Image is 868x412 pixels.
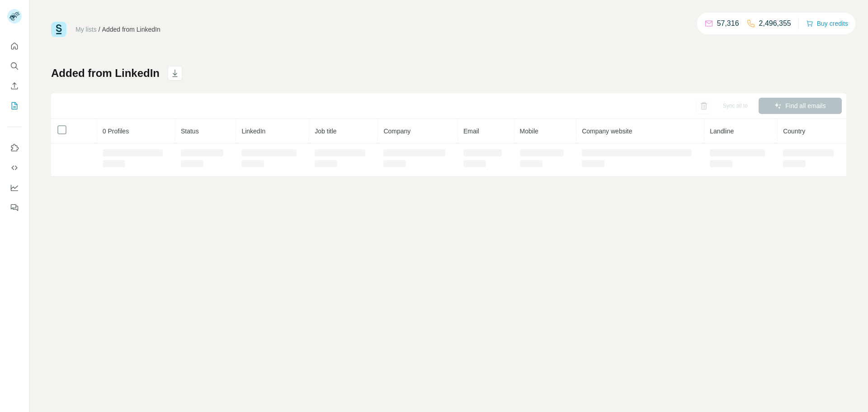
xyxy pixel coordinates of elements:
[75,26,97,33] a: My lists
[383,128,410,135] span: Company
[7,140,22,156] button: Use Surfe on LinkedIn
[7,38,22,54] button: Quick start
[717,18,739,29] p: 57,316
[7,180,22,196] button: Dashboard
[51,66,160,81] h1: Added from LinkedIn
[7,78,22,94] button: Enrich CSV
[102,25,160,34] div: Added from LinkedIn
[51,22,66,37] img: Surfe Logo
[99,25,100,34] li: /
[710,128,734,135] span: Landline
[783,128,805,135] span: Country
[582,128,632,135] span: Company website
[181,128,199,135] span: Status
[759,18,791,29] p: 2,496,355
[7,199,22,216] button: Feedback
[7,58,22,74] button: Search
[463,128,479,135] span: Email
[315,128,336,135] span: Job title
[7,98,22,114] button: My lists
[806,17,848,30] button: Buy credits
[7,160,22,176] button: Use Surfe API
[241,128,265,135] span: LinkedIn
[520,128,538,135] span: Mobile
[103,128,129,135] span: 0 Profiles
